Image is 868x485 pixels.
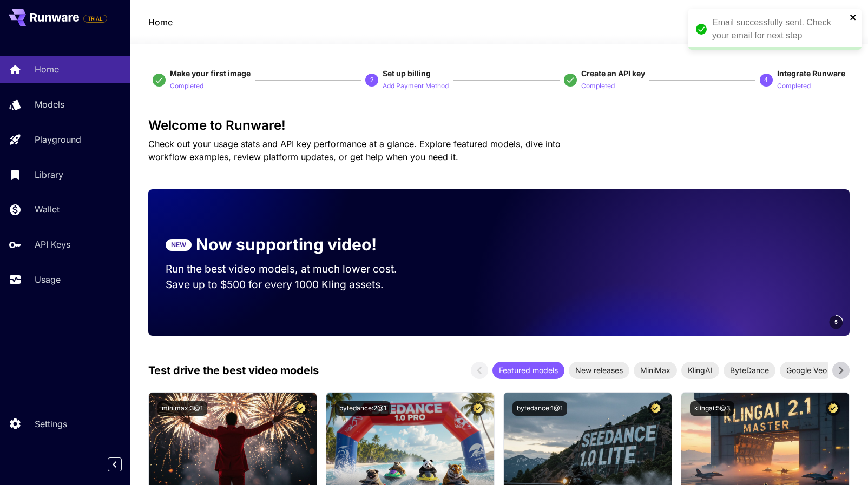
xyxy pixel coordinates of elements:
p: Usage [35,273,61,286]
span: ByteDance [724,364,775,376]
div: MiniMax [634,362,677,379]
span: Add your payment card to enable full platform functionality. [83,12,107,25]
button: Certified Model – Vetted for best performance and includes a commercial license. [471,401,485,416]
p: NEW [171,240,186,250]
button: Certified Model – Vetted for best performance and includes a commercial license. [826,401,840,416]
button: minimax:3@1 [157,401,207,416]
p: 2 [370,75,374,85]
span: 5 [834,318,838,326]
button: Completed [581,79,615,92]
button: bytedance:1@1 [512,401,567,416]
p: 4 [764,75,768,85]
span: Google Veo [780,364,833,376]
span: Make your first image [170,69,251,78]
p: Completed [581,81,615,91]
p: Test drive the best video models [148,362,319,378]
p: Run the best video models, at much lower cost. [166,261,418,277]
button: close [850,13,857,22]
span: KlingAI [681,364,719,376]
span: MiniMax [634,364,677,376]
h3: Welcome to Runware! [148,118,850,133]
p: Add Payment Method [383,81,449,91]
span: Integrate Runware [777,69,845,78]
p: Library [35,168,63,181]
div: Featured models [492,362,564,379]
p: Home [35,63,59,76]
div: Google Veo [780,362,833,379]
p: Settings [35,417,67,430]
p: Completed [777,81,811,91]
button: Completed [777,79,811,92]
a: Home [148,16,173,29]
button: bytedance:2@1 [335,401,391,416]
p: Playground [35,133,81,146]
button: Certified Model – Vetted for best performance and includes a commercial license. [293,401,308,416]
p: Now supporting video! [196,232,377,257]
span: Check out your usage stats and API key performance at a glance. Explore featured models, dive int... [148,138,561,162]
p: Models [35,98,64,111]
span: Set up billing [383,69,431,78]
span: New releases [569,364,629,376]
button: Collapse sidebar [108,457,122,471]
span: Create an API key [581,69,645,78]
span: Featured models [492,364,564,376]
div: Email successfully sent. Check your email for next step [712,16,846,42]
p: Save up to $500 for every 1000 Kling assets. [166,277,418,293]
p: Wallet [35,203,60,216]
p: Completed [170,81,203,91]
div: Collapse sidebar [116,455,130,474]
div: New releases [569,362,629,379]
div: ByteDance [724,362,775,379]
button: klingai:5@3 [690,401,734,416]
span: TRIAL [84,15,107,23]
div: KlingAI [681,362,719,379]
nav: breadcrumb [148,16,173,29]
p: API Keys [35,238,70,251]
button: Add Payment Method [383,79,449,92]
button: Completed [170,79,203,92]
button: Certified Model – Vetted for best performance and includes a commercial license. [648,401,663,416]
